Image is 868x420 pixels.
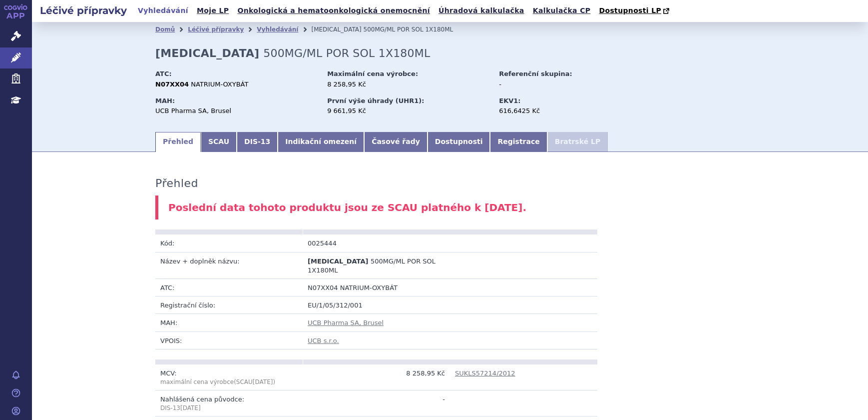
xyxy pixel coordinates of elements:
a: Registrace [490,132,547,152]
h3: Přehled [155,177,198,190]
div: UCB Pharma SA, Brusel [155,106,318,115]
a: Úhradová kalkulačka [435,4,527,17]
td: 8 258,95 Kč [303,364,450,390]
td: Název + doplněk názvu: [155,252,303,278]
div: - [499,80,611,89]
strong: [MEDICAL_DATA] [155,47,259,59]
div: 9 661,95 Kč [327,106,489,115]
a: Vyhledávání [135,4,191,17]
td: - [303,390,450,416]
a: Kalkulačka CP [530,4,594,17]
div: 8 258,95 Kč [327,80,489,89]
span: 500MG/ML POR SOL 1X180ML [263,47,430,59]
span: NATRIUM-OXYBÁT [340,284,398,291]
span: 500MG/ML POR SOL 1X180ML [308,257,435,274]
a: UCB s.r.o. [308,337,339,344]
a: DIS-13 [237,132,278,152]
strong: Referenční skupina: [499,70,572,77]
td: EU/1/05/312/001 [303,296,597,314]
a: Indikační omezení [278,132,364,152]
span: [MEDICAL_DATA] [308,257,368,265]
h2: Léčivé přípravky [32,3,135,17]
a: Vyhledávání [257,26,298,33]
strong: MAH: [155,97,175,104]
div: 616,6425 Kč [499,106,611,115]
a: Časové řady [364,132,428,152]
strong: Maximální cena výrobce: [327,70,418,77]
strong: ATC: [155,70,172,77]
a: Dostupnosti [428,132,490,152]
span: maximální cena výrobce [160,378,234,385]
strong: EKV1: [499,97,520,104]
td: Nahlášená cena původce: [155,390,303,416]
td: VPOIS: [155,331,303,349]
td: Registrační číslo: [155,296,303,314]
td: MCV: [155,364,303,390]
strong: N07XX04 [155,80,189,88]
a: Přehled [155,132,201,152]
span: [DATE] [253,378,273,385]
span: (SCAU ) [160,378,275,385]
a: Dostupnosti LP [596,4,674,18]
span: Dostupnosti LP [599,6,661,14]
span: NATRIUM-OXYBÁT [191,80,248,88]
span: [MEDICAL_DATA] [311,26,361,33]
a: Domů [155,26,175,33]
a: Onkologická a hematoonkologická onemocnění [234,4,433,17]
td: Kód: [155,234,303,252]
td: MAH: [155,314,303,331]
span: 500MG/ML POR SOL 1X180ML [364,26,453,33]
a: SUKLS57214/2012 [455,369,515,377]
a: Léčivé přípravky [188,26,244,33]
p: DIS-13 [160,404,298,412]
strong: První výše úhrady (UHR1): [327,97,424,104]
a: Moje LP [194,4,232,17]
td: ATC: [155,279,303,296]
span: N07XX04 [308,284,338,291]
span: [DATE] [180,404,201,411]
div: Poslední data tohoto produktu jsou ze SCAU platného k [DATE]. [155,195,745,220]
td: 0025444 [303,234,450,252]
a: UCB Pharma SA, Brusel [308,319,384,326]
a: SCAU [201,132,237,152]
